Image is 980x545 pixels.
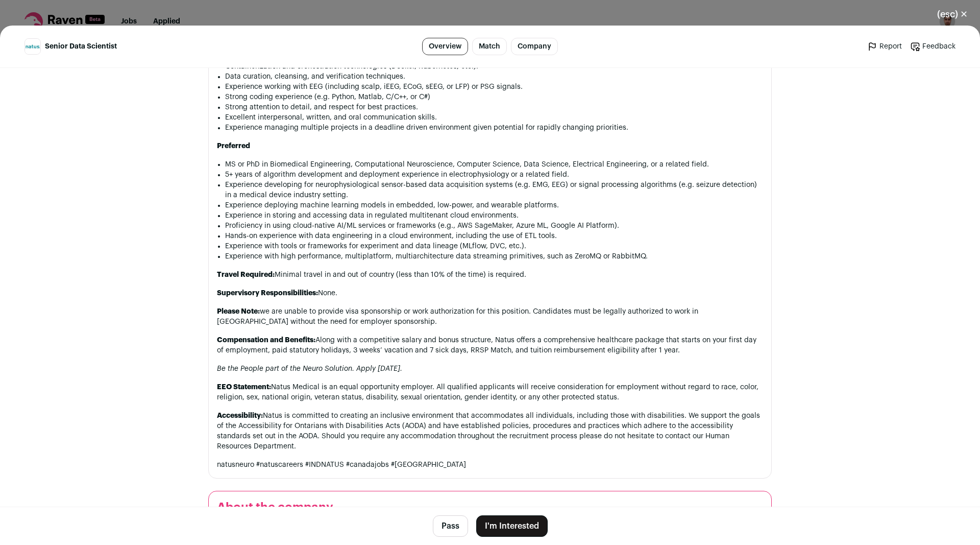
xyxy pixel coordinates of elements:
p: Natus is committed to creating an inclusive environment that accommodates all individuals, includ... [217,411,763,452]
li: Experience managing multiple projects in a deadline driven environment given potential for rapidl... [225,123,763,133]
li: Experience developing for neurophysiological sensor-based data acquisition systems (e.g. EMG, EEG... [225,180,763,200]
h1: natusneuro #natuscareers #INDNATUS #canadajobs #[GEOGRAPHIC_DATA] [217,460,763,470]
a: Feedback [910,41,955,52]
em: Be the People part of the Neuro Solution. Apply [DATE]. [217,365,402,372]
li: 5+ years of algorithm development and deployment experience in electrophysiology or a related field. [225,170,763,180]
li: Experience in storing and accessing data in regulated multitenant cloud environments. [225,210,763,221]
li: MS or PhD in Biomedical Engineering, Computational Neuroscience, Computer Science, Data Science, ... [225,159,763,170]
a: Company [511,38,558,55]
li: Experience deploying machine learning models in embedded, low-power, and wearable platforms. [225,200,763,210]
li: Strong attention to detail, and respect for best practices. [225,102,763,112]
strong: Preferred [217,143,250,150]
li: Experience working with EEG (including scalp, iEEG, ECoG, sEEG, or LFP) or PSG signals. [225,82,763,92]
a: Report [867,41,902,52]
li: Experience with tools or frameworks for experiment and data lineage (MLflow, DVC, etc.). [225,241,763,251]
button: I'm Interested [476,515,548,537]
li: Proficiency in using cloud-native AI/ML services or frameworks (e.g., AWS SageMaker, Azure ML, Go... [225,221,763,231]
button: Close modal [925,3,980,26]
span: Senior Data Scientist [45,41,117,52]
strong: Supervisory Responsibilities: [217,290,318,297]
a: Match [472,38,507,55]
li: Experience with high performance, multiplatform, multiarchitecture data streaming primitives, suc... [225,251,763,262]
p: Data curation, cleansing, and verification techniques. [225,72,763,82]
strong: Travel Required: [217,271,275,278]
p: Along with a competitive salary and bonus structure, Natus offers a comprehensive healthcare pack... [217,335,763,356]
strong: Please Note: [217,308,260,315]
strong: Accessibility: [217,412,263,419]
strong: Compensation and Benefits: [217,337,315,344]
li: Hands-on experience with data engineering in a cloud environment, including the use of ETL tools. [225,231,763,241]
a: Overview [422,38,468,55]
button: Pass [433,515,468,537]
p: None. [217,288,763,298]
strong: EEO Statement: [217,384,271,391]
img: 8d721d6df0351a77cf8ea364e9601dac27f174d81f32dc8822d12964153cafe6.jpg [25,39,40,54]
h2: About the company [217,500,763,516]
p: Natus Medical is an equal opportunity employer. All qualified applicants will receive considerati... [217,382,763,402]
p: we are unable to provide visa sponsorship or work authorization for this position. Candidates mus... [217,306,763,327]
p: Minimal travel in and out of country (less than 10% of the time) is required. [217,270,763,280]
li: Strong coding experience (e.g. Python, Matlab, C/C++, or C#) [225,92,763,102]
li: Excellent interpersonal, written, and oral communication skills. [225,112,763,123]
